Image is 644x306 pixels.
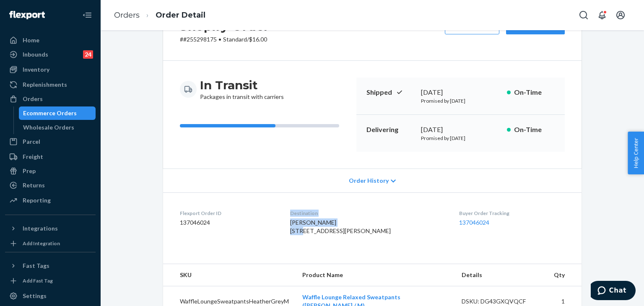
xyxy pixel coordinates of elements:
[5,239,96,249] a: Add Integration
[290,210,446,217] dt: Destination
[5,289,96,303] a: Settings
[547,264,582,286] th: Qty
[296,264,455,286] th: Product Name
[9,11,45,19] img: Flexport logo
[514,125,555,135] p: On-Time
[421,88,500,97] div: [DATE]
[23,181,45,189] div: Returns
[114,10,140,20] a: Orders
[23,123,74,132] div: Wholesale Orders
[23,65,49,74] div: Inventory
[23,95,43,103] div: Orders
[83,50,93,59] div: 24
[455,264,547,286] th: Details
[5,164,96,178] a: Prep
[180,218,277,227] dd: 137046024
[459,210,565,217] dt: Buyer Order Tracking
[366,125,414,135] p: Delivering
[514,88,555,97] p: On-Time
[23,80,67,89] div: Replenishments
[5,63,96,76] a: Inventory
[23,36,39,44] div: Home
[156,10,205,20] a: Order Detail
[421,97,500,104] p: Promised by [DATE]
[23,137,40,146] div: Parcel
[5,78,96,91] a: Replenishments
[575,7,592,23] button: Open Search Box
[5,179,96,192] a: Returns
[5,222,96,235] button: Integrations
[612,7,629,23] button: Open account menu
[23,262,49,270] div: Fast Tags
[23,109,77,117] div: Ecommerce Orders
[5,259,96,272] button: Fast Tags
[5,194,96,207] a: Reporting
[180,210,277,217] dt: Flexport Order ID
[23,292,47,300] div: Settings
[107,3,212,28] ol: breadcrumbs
[19,106,96,120] a: Ecommerce Orders
[218,36,221,43] span: •
[462,297,540,306] div: DSKU: DG43GXQVQCF
[180,35,269,44] p: # #255298175 / $16.00
[591,281,636,302] iframe: Opens a widget where you can chat to one of our agents
[594,7,610,23] button: Open notifications
[459,219,489,226] a: 137046024
[366,88,414,97] p: Shipped
[5,150,96,163] a: Freight
[23,153,43,161] div: Freight
[349,176,389,185] span: Order History
[23,224,58,233] div: Integrations
[163,264,296,286] th: SKU
[23,50,48,59] div: Inbounds
[421,125,500,135] div: [DATE]
[5,48,96,61] a: Inbounds24
[23,196,51,205] div: Reporting
[200,78,284,93] h3: In Transit
[5,92,96,106] a: Orders
[79,7,96,23] button: Close Navigation
[628,132,644,174] button: Help Center
[23,167,36,175] div: Prep
[5,276,96,286] a: Add Fast Tag
[421,135,500,142] p: Promised by [DATE]
[200,78,284,101] div: Packages in transit with carriers
[223,36,247,43] span: Standard
[290,219,391,234] span: [PERSON_NAME] [STREET_ADDRESS][PERSON_NAME]
[19,121,96,134] a: Wholesale Orders
[23,277,53,284] div: Add Fast Tag
[5,34,96,47] a: Home
[5,135,96,148] a: Parcel
[23,240,60,247] div: Add Integration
